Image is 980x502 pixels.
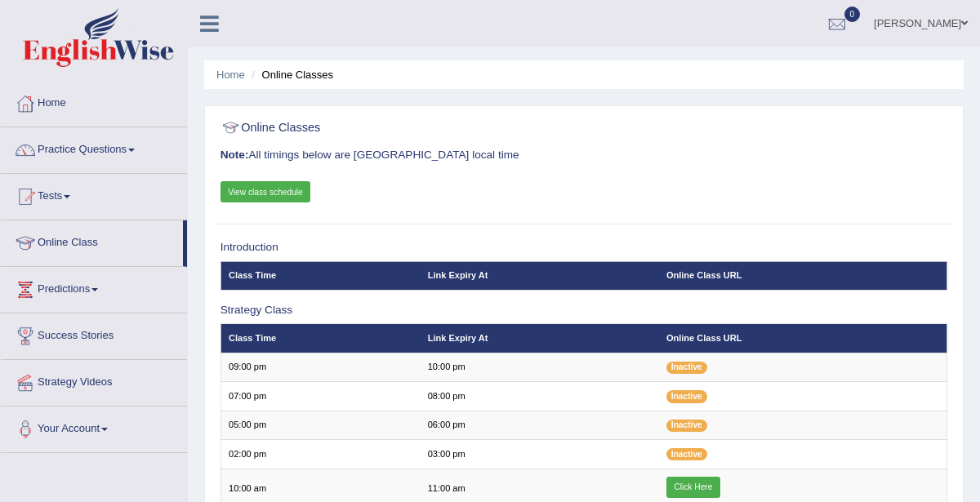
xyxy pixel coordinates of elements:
td: 09:00 pm [220,353,420,381]
b: Note: [220,149,249,161]
li: Online Classes [247,67,333,82]
td: 05:00 pm [220,411,420,439]
a: Predictions [1,267,187,308]
td: 06:00 pm [420,411,658,439]
td: 02:00 pm [220,440,420,469]
td: 10:00 pm [420,353,658,381]
th: Online Class URL [659,324,947,353]
a: Online Class [1,220,183,261]
a: Success Stories [1,313,187,354]
h2: Online Classes [220,118,671,139]
th: Class Time [220,324,420,353]
h3: Strategy Class [220,304,948,317]
th: Class Time [220,261,420,290]
span: Inactive [666,390,707,402]
a: Home [216,69,245,81]
th: Link Expiry At [420,324,658,353]
h3: Introduction [220,242,948,254]
a: View class schedule [220,181,311,202]
span: Inactive [666,420,707,432]
a: Click Here [666,477,720,498]
th: Link Expiry At [420,261,658,290]
h3: All timings below are [GEOGRAPHIC_DATA] local time [220,149,948,162]
span: Inactive [666,448,707,460]
a: Practice Questions [1,127,187,168]
a: Home [1,81,187,122]
span: Inactive [666,362,707,374]
td: 08:00 pm [420,382,658,411]
a: Tests [1,174,187,215]
td: 03:00 pm [420,440,658,469]
td: 07:00 pm [220,382,420,411]
span: 0 [844,7,861,22]
a: Strategy Videos [1,360,187,401]
th: Online Class URL [659,261,947,290]
a: Your Account [1,406,187,447]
